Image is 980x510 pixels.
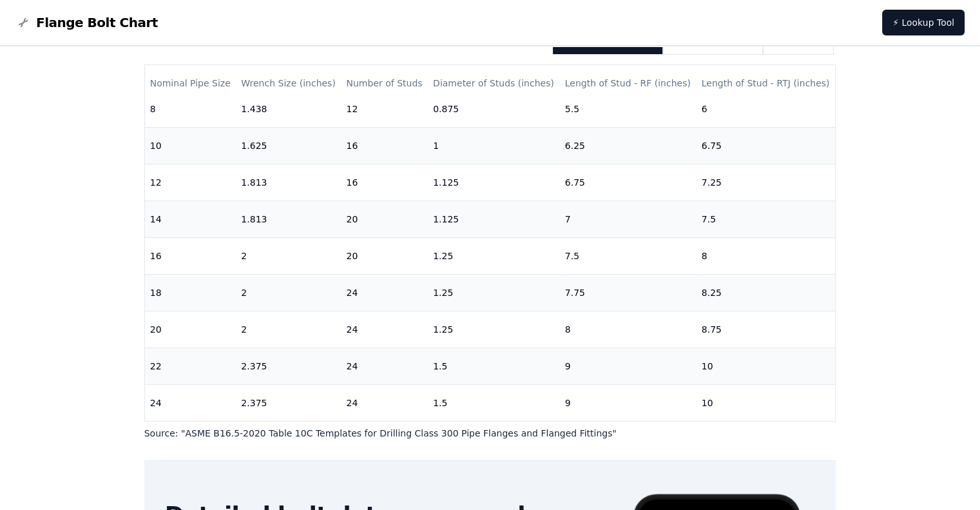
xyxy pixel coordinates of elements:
td: 1.125 [428,164,560,201]
th: Number of Studs [341,65,428,102]
th: Length of Stud - RTJ (inches) [697,65,836,102]
td: 6.75 [697,127,836,164]
td: 12 [341,90,428,127]
td: 14 [145,201,236,237]
td: 5.5 [560,90,697,127]
td: 8.75 [697,311,836,348]
td: 7.75 [560,274,697,311]
td: 20 [341,201,428,237]
td: 2 [236,311,341,348]
td: 16 [145,237,236,274]
th: Nominal Pipe Size [145,65,236,102]
td: 2.375 [236,348,341,384]
td: 24 [341,384,428,421]
td: 1.25 [428,237,560,274]
td: 8 [560,311,697,348]
td: 24 [341,274,428,311]
td: 1.25 [428,274,560,311]
td: 24 [341,348,428,384]
span: Flange Bolt Chart [36,14,158,32]
td: 7.5 [697,201,836,237]
td: 7.5 [560,237,697,274]
td: 24 [145,384,236,421]
td: 6.25 [560,127,697,164]
td: 1.438 [236,90,341,127]
td: 10 [697,348,836,384]
th: Diameter of Studs (inches) [428,65,560,102]
td: 10 [697,384,836,421]
a: Flange Bolt Chart LogoFlange Bolt Chart [15,14,158,32]
td: 2.375 [236,384,341,421]
td: 8.25 [697,274,836,311]
th: Wrench Size (inches) [236,65,341,102]
td: 7.25 [697,164,836,201]
td: 10 [145,127,236,164]
td: 16 [341,164,428,201]
td: 20 [145,311,236,348]
td: 9 [560,384,697,421]
td: 2 [236,274,341,311]
th: Length of Stud - RF (inches) [560,65,697,102]
td: 18 [145,274,236,311]
td: 8 [697,237,836,274]
td: 24 [341,311,428,348]
td: 1.813 [236,201,341,237]
td: 1.25 [428,311,560,348]
td: 7 [560,201,697,237]
td: 6 [697,90,836,127]
td: 6.75 [560,164,697,201]
td: 1.625 [236,127,341,164]
td: 9 [560,348,697,384]
img: Flange Bolt Chart Logo [15,15,31,30]
a: ⚡ Lookup Tool [882,10,965,35]
td: 8 [145,90,236,127]
td: 1.125 [428,201,560,237]
td: 1 [428,127,560,164]
td: 16 [341,127,428,164]
td: 0.875 [428,90,560,127]
td: 1.813 [236,164,341,201]
td: 22 [145,348,236,384]
p: Source: " ASME B16.5-2020 Table 10C Templates for Drilling Class 300 Pipe Flanges and Flanged Fit... [144,427,836,440]
td: 12 [145,164,236,201]
td: 1.5 [428,348,560,384]
td: 2 [236,237,341,274]
td: 20 [341,237,428,274]
td: 1.5 [428,384,560,421]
